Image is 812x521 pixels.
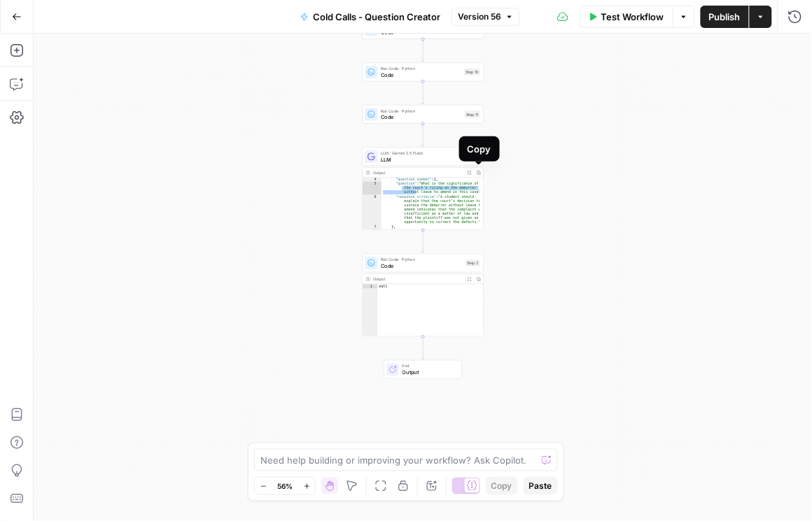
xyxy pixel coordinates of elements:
[458,10,501,23] span: Version 56
[381,155,463,163] span: LLM
[363,20,484,39] div: Code
[701,6,749,28] button: Publish
[277,480,293,492] span: 56%
[363,182,381,194] div: 5
[292,6,449,28] button: Cold Calls - Question Creator
[363,63,484,82] div: Run Code · PythonCodeStep 10
[373,276,463,283] div: Output
[381,150,463,156] span: LLM · Gemini 2.5 Flash
[363,178,381,182] div: 4
[464,69,481,76] div: Step 10
[363,105,484,124] div: Run Code · PythonCodeStep 11
[381,29,462,36] span: Code
[422,39,424,62] g: Edge from step_9 to step_10
[709,10,741,24] span: Publish
[363,224,381,229] div: 7
[468,142,491,156] div: Copy
[524,477,558,495] button: Paste
[381,257,462,263] span: Run Code · Python
[381,113,461,121] span: Code
[580,6,673,28] button: Test Workflow
[486,477,518,495] button: Copy
[373,169,463,176] div: Output
[402,363,456,369] span: End
[422,230,424,253] g: Edge from step_1 to step_2
[381,262,462,270] span: Code
[402,369,456,376] span: Output
[601,10,664,24] span: Test Workflow
[363,148,484,231] div: LLM · Gemini 2.5 FlashLLMStep 1Output "question_number":1, "question":"What is the significance o...
[381,66,461,72] span: Run Code · Python
[422,124,424,147] g: Edge from step_11 to step_1
[529,480,552,492] span: Paste
[313,10,440,24] span: Cold Calls - Question Creator
[363,254,484,337] div: Run Code · PythonCodeStep 2Outputnull
[465,259,480,266] div: Step 2
[363,360,484,379] div: EndOutput
[363,194,381,224] div: 6
[381,108,461,114] span: Run Code · Python
[363,229,381,234] div: 8
[451,8,520,26] button: Version 56
[363,284,377,288] div: 1
[465,110,480,117] div: Step 11
[491,480,512,492] span: Copy
[381,71,461,78] span: Code
[422,81,424,104] g: Edge from step_10 to step_11
[422,336,424,359] g: Edge from step_2 to end
[377,229,381,234] span: Toggle code folding, rows 8 through 12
